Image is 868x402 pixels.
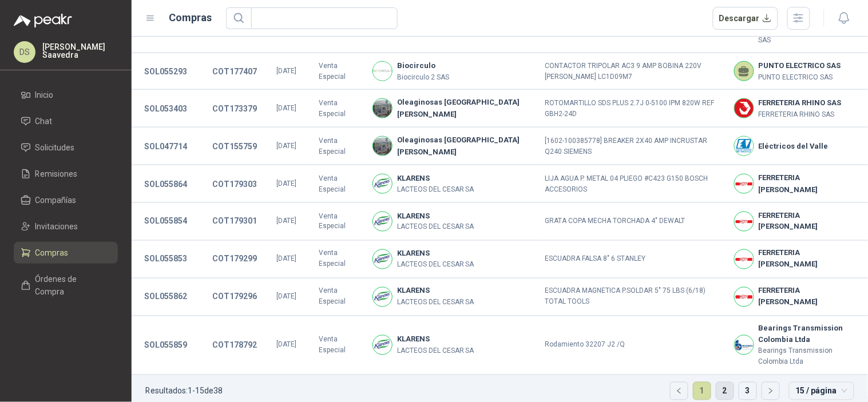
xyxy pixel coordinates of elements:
img: Company Logo [373,62,392,81]
a: 3 [739,383,756,400]
p: LACTEOS DEL CESAR SA [397,184,474,195]
td: LIJA AGUA P. METAL 04 PLIEGO #C423 G150 BOSCH ACCESORIOS [538,165,727,203]
a: 1 [693,383,711,400]
td: Venta Especial [312,278,366,316]
td: Venta Especial [312,165,366,203]
button: COT178792 [207,335,263,356]
a: Órdenes de Compra [14,268,118,303]
td: Venta Especial [312,53,366,90]
p: Bearings Transmission Colombia Ltda [759,346,861,368]
b: KLARENS [397,285,474,297]
p: LACTEOS DEL CESAR SA [397,346,474,357]
td: Rodamiento 32207 J2 /Q [538,316,727,376]
button: right [762,383,779,400]
b: KLARENS [397,248,474,260]
button: SOL055854 [138,211,193,232]
img: Company Logo [373,99,392,118]
b: Oleaginosas [GEOGRAPHIC_DATA][PERSON_NAME] [397,97,531,120]
button: COT155759 [207,136,263,157]
span: [DATE] [276,255,296,263]
button: SOL055293 [138,61,193,82]
button: COT177407 [207,61,263,82]
span: Compras [35,246,69,259]
b: FERRETERIA [PERSON_NAME] [759,172,861,196]
span: [DATE] [276,293,296,301]
b: FERRETERIA [PERSON_NAME] [759,285,861,309]
td: Venta Especial [312,241,366,278]
span: Remisiones [35,168,78,180]
b: KLARENS [397,334,474,345]
img: Company Logo [373,336,392,355]
a: Inicio [14,84,118,106]
p: LACTEOS DEL CESAR SA [397,222,474,233]
button: Descargar [713,7,779,30]
td: ESCUADRA MAGNETICA P.SOLDAR 5" 75 LBS (6/18) TOTAL TOOLS [538,278,727,316]
button: SOL047714 [138,136,193,157]
td: CONTACTOR TRIPOLAR AC3 9 AMP BOBINA 220V [PERSON_NAME] LC1D09M7 [538,53,727,90]
td: ESCUADRA FALSA 8" 6 STANLEY [538,241,727,278]
img: Company Logo [735,174,754,193]
span: [DATE] [276,67,296,75]
li: 2 [716,382,734,400]
img: Company Logo [373,174,392,193]
span: [DATE] [276,180,296,188]
td: GRATA COPA MECHA TORCHADA 4" DEWALT [538,203,727,241]
span: 15 / página [796,383,847,400]
b: Bearings Transmission Colombia Ltda [759,323,861,347]
b: FERRETERIA RHINO SAS [759,97,842,109]
td: Venta Especial [312,90,366,128]
a: Compañías [14,189,118,211]
td: Venta Especial [312,203,366,241]
span: [DATE] [276,104,296,112]
span: right [767,388,774,395]
span: [DATE] [276,217,296,225]
img: Company Logo [735,336,754,355]
button: COT179299 [207,249,263,269]
span: Chat [35,115,53,128]
p: [PERSON_NAME] Saavedra [42,43,118,59]
li: 1 [693,382,711,400]
td: Venta Especial [312,128,366,165]
b: FERRETERIA [PERSON_NAME] [759,210,861,233]
button: SOL055853 [138,249,193,269]
img: Company Logo [735,99,754,118]
p: LACTEOS DEL CESAR SA [397,297,474,308]
button: SOL053403 [138,98,193,119]
h1: Compras [169,10,212,26]
td: Venta Especial [312,316,366,376]
span: Compañías [35,194,77,206]
div: tamaño de página [789,382,854,400]
a: Chat [14,110,118,132]
b: KLARENS [397,210,474,222]
span: [DATE] [276,341,296,349]
button: SOL055862 [138,286,193,307]
p: PUNTO ELECTRICO SAS [759,72,841,83]
button: COT173379 [207,98,263,119]
td: ROTOMARTILLO SDS PLUS 2.7J 0-5100 IPM 820W REF GBH2-24D [538,90,727,128]
b: Biocirculo [397,60,449,71]
button: SOL055864 [138,174,193,194]
li: Página siguiente [762,382,780,400]
p: FERRETERIA RHINO SAS [759,109,842,120]
img: Company Logo [373,250,392,269]
span: [DATE] [276,142,296,150]
span: Órdenes de Compra [35,273,107,298]
a: Remisiones [14,163,118,185]
a: Compras [14,242,118,264]
span: Inicio [35,89,54,101]
b: Eléctricos del Valle [759,141,829,152]
button: SOL055859 [138,335,193,356]
a: 2 [716,383,734,400]
a: Solicitudes [14,137,118,158]
img: Company Logo [735,250,754,269]
img: Company Logo [373,288,392,307]
p: LACTEOS DEL CESAR SA [397,260,474,270]
span: Solicitudes [35,141,75,154]
img: Company Logo [373,137,392,156]
b: Oleaginosas [GEOGRAPHIC_DATA][PERSON_NAME] [397,134,531,158]
span: Invitaciones [35,220,78,233]
b: KLARENS [397,173,474,184]
td: [1602-100385778] BREAKER 2X40 AMP INCRUSTAR Q240 SIEMENS [538,128,727,165]
div: DS [14,41,35,63]
img: Logo peakr [14,14,72,27]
